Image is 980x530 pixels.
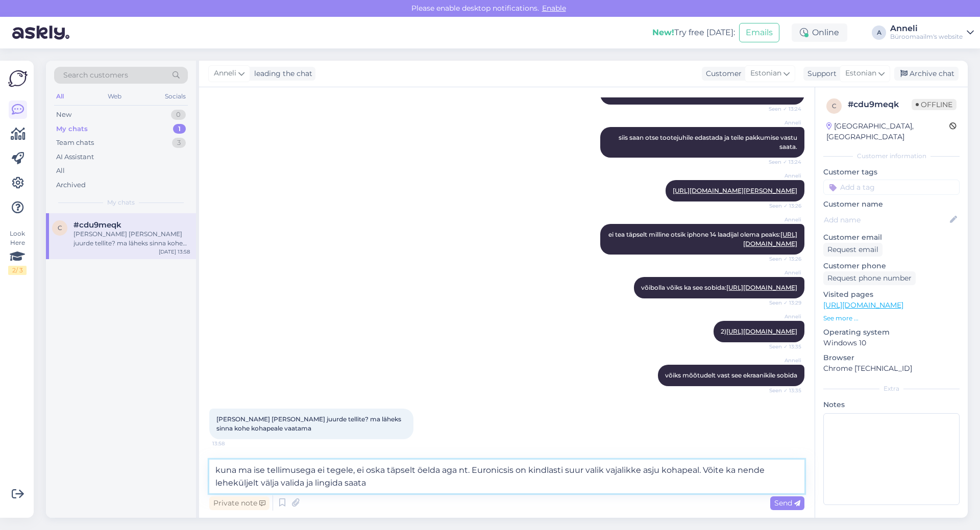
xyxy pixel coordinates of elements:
[212,440,251,447] span: 13:58
[73,230,190,248] div: [PERSON_NAME] [PERSON_NAME] juurde tellite? ma läheks sinna kohe kohapeale vaatama
[823,352,960,363] p: Browser
[823,314,960,323] p: See more ...
[63,70,128,81] span: Search customers
[823,399,960,410] p: Notes
[763,172,801,180] span: Anneli
[803,68,837,79] div: Support
[792,23,847,42] div: Online
[56,110,71,120] div: New
[216,415,403,432] span: [PERSON_NAME] [PERSON_NAME] juurde tellite? ma läheks sinna kohe kohapeale vaatama
[8,266,27,275] div: 2 / 3
[848,98,912,111] div: # cdu9meqk
[763,357,801,364] span: Anneli
[8,69,28,88] img: Askly Logo
[763,158,801,166] span: Seen ✓ 13:24
[56,152,94,162] div: AI Assistant
[56,138,94,148] div: Team chats
[54,90,66,103] div: All
[159,248,190,256] div: [DATE] 13:58
[652,27,735,39] div: Try free [DATE]:
[832,102,837,110] span: c
[172,138,186,148] div: 3
[171,110,186,120] div: 0
[209,496,269,510] div: Private note
[619,134,799,150] span: siis saan otse tootejuhile edastada ja teile pakkumise vastu saata.
[673,187,797,194] a: [URL][DOMAIN_NAME][PERSON_NAME]
[763,216,801,223] span: Anneli
[56,124,88,134] div: My chats
[763,105,801,113] span: Seen ✓ 13:24
[214,68,236,79] span: Anneli
[824,214,948,225] input: Add name
[890,33,963,41] div: Büroomaailm's website
[894,67,959,81] div: Archive chat
[739,23,779,42] button: Emails
[209,460,804,493] textarea: kuna ma ise tellimusega ei tegele, ei oska täpselt öelda aga nt. Euronicsis on kindlasti suur val...
[890,24,963,33] div: Anneli
[750,68,781,79] span: Estonian
[823,232,960,243] p: Customer email
[823,384,960,393] div: Extra
[56,180,86,190] div: Archived
[823,261,960,271] p: Customer phone
[173,124,186,134] div: 1
[539,4,569,13] span: Enable
[665,371,797,379] span: võiks mõõtudelt vast see ekraanikile sobida
[763,299,801,307] span: Seen ✓ 13:29
[912,99,957,110] span: Offline
[56,166,65,176] div: All
[823,167,960,178] p: Customer tags
[845,68,876,79] span: Estonian
[763,269,801,276] span: Anneli
[826,121,949,142] div: [GEOGRAPHIC_DATA], [GEOGRAPHIC_DATA]
[890,24,974,41] a: AnneliBüroomaailm's website
[763,255,801,263] span: Seen ✓ 13:26
[763,202,801,210] span: Seen ✓ 13:26
[823,180,960,195] input: Add a tag
[774,498,800,508] span: Send
[823,243,883,257] div: Request email
[58,224,62,232] span: c
[872,26,886,40] div: A
[652,28,674,37] b: New!
[763,313,801,320] span: Anneli
[763,119,801,127] span: Anneli
[726,284,797,291] a: [URL][DOMAIN_NAME]
[823,271,916,285] div: Request phone number
[641,284,797,291] span: võibolla võiks ka see sobida:
[702,68,742,79] div: Customer
[823,289,960,300] p: Visited pages
[163,90,188,103] div: Socials
[763,387,801,394] span: Seen ✓ 13:35
[823,327,960,338] p: Operating system
[823,363,960,374] p: Chrome [TECHNICAL_ID]
[721,327,797,335] span: 2)
[823,199,960,210] p: Customer name
[106,90,124,103] div: Web
[608,231,797,247] span: ei tea täpselt milline otsik iphone 14 laadijal olema peaks:
[107,198,135,207] span: My chats
[823,152,960,161] div: Customer information
[823,300,903,310] a: [URL][DOMAIN_NAME]
[823,338,960,348] p: Windows 10
[726,327,797,335] a: [URL][DOMAIN_NAME]
[8,229,27,275] div: Look Here
[250,68,312,79] div: leading the chat
[763,343,801,350] span: Seen ✓ 13:35
[73,220,121,230] span: #cdu9meqk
